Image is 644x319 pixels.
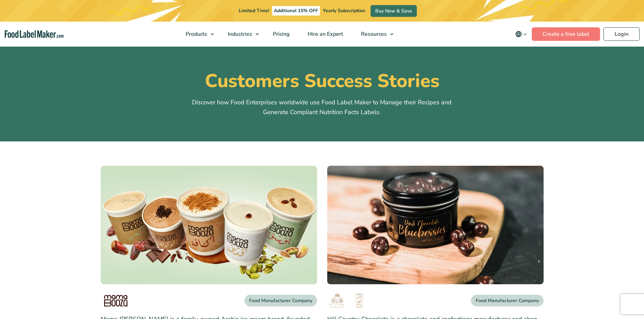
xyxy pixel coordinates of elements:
[299,22,351,47] a: Hire an Expert
[244,295,317,307] div: Food Manufacturer Company
[101,70,544,92] h1: Customers Success Stories
[272,6,320,16] span: Additional 15% OFF
[603,27,640,41] a: Login
[471,295,544,307] div: Food Manufacturer Company
[180,98,464,117] p: Discover how Food Enterprises worldwide use Food Label Maker to Manage their Recipes and Generate...
[219,22,262,47] a: Industries
[359,30,387,38] span: Resources
[352,22,397,47] a: Resources
[184,30,208,38] span: Products
[323,7,365,14] span: Yearly Subscription
[177,22,217,47] a: Products
[264,22,297,47] a: Pricing
[226,30,253,38] span: Industries
[239,7,269,14] span: Limited Time!
[371,5,417,17] a: Buy Now & Save
[271,30,290,38] span: Pricing
[306,30,344,38] span: Hire an Expert
[532,27,600,41] a: Create a free label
